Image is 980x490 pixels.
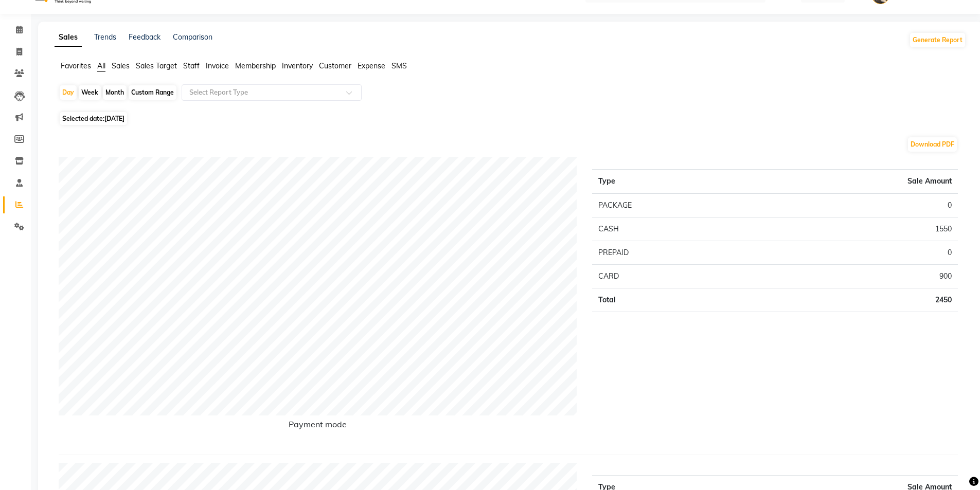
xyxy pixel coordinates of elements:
[94,32,116,42] a: Trends
[592,265,756,288] td: CARD
[136,61,177,70] span: Sales Target
[104,115,124,122] span: [DATE]
[79,85,101,100] div: Week
[59,420,577,433] h6: Payment mode
[592,193,756,217] td: PACKAGE
[60,85,77,100] div: Day
[391,61,407,70] span: SMS
[282,61,313,70] span: Inventory
[61,61,91,70] span: Favorites
[908,137,957,152] button: Download PDF
[112,61,130,70] span: Sales
[910,33,965,47] button: Generate Report
[97,61,105,70] span: All
[592,241,756,265] td: PREPAID
[129,85,176,100] div: Custom Range
[103,85,127,100] div: Month
[129,32,161,42] a: Feedback
[206,61,229,70] span: Invoice
[235,61,276,70] span: Membership
[756,217,958,241] td: 1550
[358,61,385,70] span: Expense
[173,32,212,42] a: Comparison
[756,170,958,194] th: Sale Amount
[55,28,82,47] a: Sales
[592,288,756,312] td: Total
[60,112,127,125] span: Selected date:
[756,288,958,312] td: 2450
[592,170,756,194] th: Type
[183,61,200,70] span: Staff
[756,265,958,288] td: 900
[319,61,351,70] span: Customer
[756,193,958,217] td: 0
[592,217,756,241] td: CASH
[756,241,958,265] td: 0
